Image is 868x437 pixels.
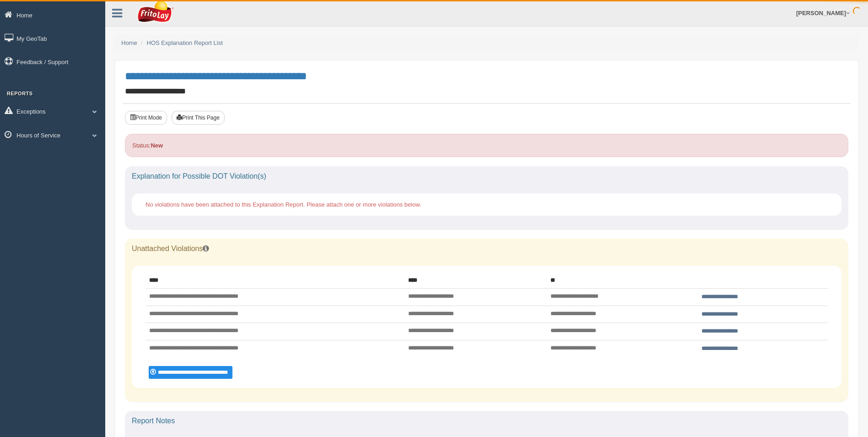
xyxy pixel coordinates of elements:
[125,166,848,186] div: Explanation for Possible DOT Violation(s)
[151,142,163,149] strong: New
[146,201,421,208] span: No violations have been attached to this Explanation Report. Please attach one or more violations...
[147,39,223,46] a: HOS Explanation Report List
[125,111,167,125] button: Print Mode
[125,134,848,157] div: Status:
[172,111,225,125] button: Print This Page
[121,39,137,46] a: Home
[125,239,848,259] div: Unattached Violations
[125,411,848,431] div: Report Notes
